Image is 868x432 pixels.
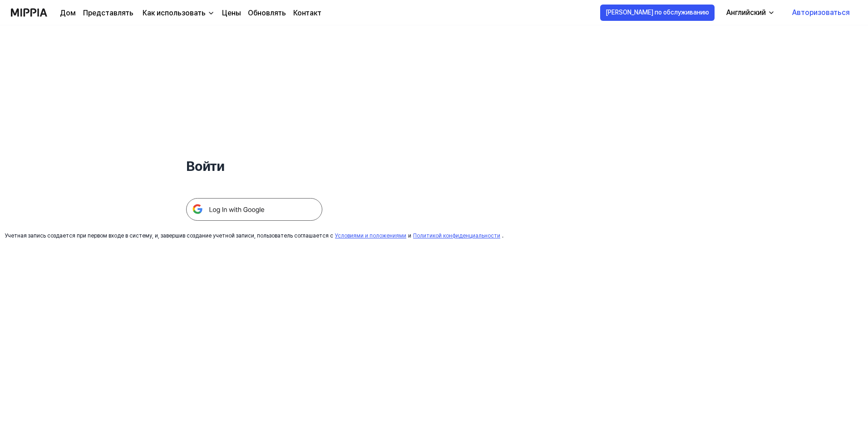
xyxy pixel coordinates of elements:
a: Обновлять [248,8,286,19]
font: Представлять [83,9,133,17]
a: Политикой конфиденциальности [413,233,500,239]
font: Контакт [293,9,321,17]
font: Авторизоваться [792,8,850,17]
font: Дом [60,9,76,17]
font: Обновлять [248,9,286,17]
font: Войти [186,158,224,174]
img: 구글 로그인 버튼 [186,198,322,221]
img: вниз [207,10,215,17]
a: Контакт [293,8,321,19]
button: [PERSON_NAME] по обслуживанию [600,5,715,21]
font: Английский [726,8,766,17]
button: Английский [719,4,780,22]
a: Представлять [83,8,133,19]
a: Цены [222,8,241,19]
a: Дом [60,8,76,19]
button: Как использовать [141,8,215,19]
font: и [408,233,411,239]
font: Цены [222,9,241,17]
font: Как использовать [143,9,206,17]
font: [PERSON_NAME] по обслуживанию [606,9,709,16]
font: Учетная запись создается при первом входе в систему, и, завершив создание учетной записи, пользов... [5,233,333,239]
font: . [502,233,503,239]
a: Условиями и положениями [335,233,406,239]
